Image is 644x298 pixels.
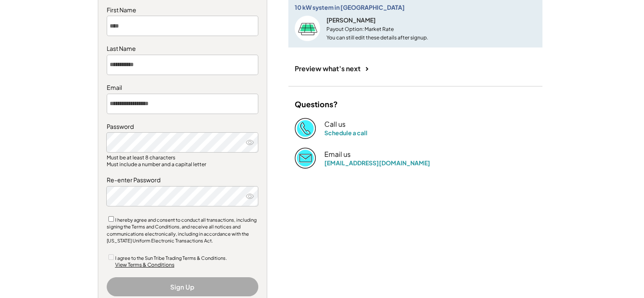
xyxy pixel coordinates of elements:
div: Preview what's next [295,64,361,73]
div: Must be at least 8 characters Must include a number and a capital letter [107,154,258,167]
div: Email [107,84,258,92]
div: Password [107,123,258,131]
label: I agree to the Sun Tribe Trading Terms & Conditions. [115,255,227,261]
div: Payout Option: Market Rate [326,26,536,33]
div: View Terms & Conditions [115,262,174,269]
a: [EMAIL_ADDRESS][DOMAIN_NAME] [324,159,430,167]
div: [PERSON_NAME] [326,16,536,24]
div: Last Name [107,45,258,53]
button: Sign Up [107,277,258,296]
div: Email us [324,150,351,159]
div: 10 kW system in [GEOGRAPHIC_DATA] [295,3,405,12]
img: Email%202%403x.png [295,148,316,169]
div: Questions? [295,99,338,109]
img: Phone%20copy%403x.png [295,118,316,139]
a: Schedule a call [324,129,368,136]
div: You can still edit these details after signup. [326,34,536,41]
div: First Name [107,6,258,14]
div: Call us [324,120,345,129]
label: I hereby agree and consent to conduct all transactions, including signing the Terms and Condition... [107,217,257,244]
img: Size%403x.png [295,16,320,41]
div: Re-enter Password [107,176,258,184]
